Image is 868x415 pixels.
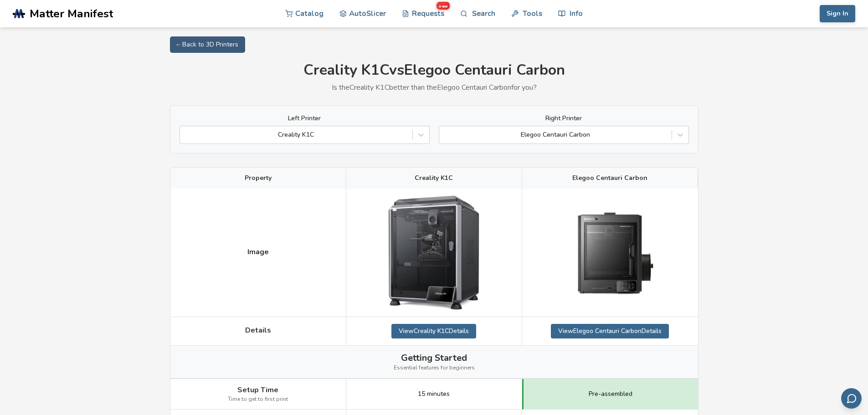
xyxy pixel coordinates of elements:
[565,200,656,305] img: Elegoo Centauri Carbon
[237,386,278,394] span: Setup Time
[388,195,479,310] img: Creality K1C
[820,5,855,22] button: Sign In
[180,115,430,122] label: Left Printer
[444,131,446,138] input: Elegoo Centauri Carbon
[247,248,269,256] span: Image
[401,353,467,363] span: Getting Started
[572,174,647,182] span: Elegoo Centauri Carbon
[170,62,699,79] h1: Creality K1C vs Elegoo Centauri Carbon
[551,324,669,338] a: ViewElegoo Centauri CarbonDetails
[439,115,689,122] label: Right Printer
[418,390,450,398] span: 15 minutes
[245,174,272,182] span: Property
[437,2,450,10] span: new
[228,396,288,403] span: Time to get to first print
[589,390,632,398] span: Pre-assembled
[245,326,271,334] span: Details
[185,131,186,138] input: Creality K1C
[170,36,245,53] a: ← Back to 3D Printers
[30,7,113,20] span: Matter Manifest
[415,174,453,182] span: Creality K1C
[170,83,699,92] p: Is the Creality K1C better than the Elegoo Centauri Carbon for you?
[394,365,475,371] span: Essential features for beginners
[841,388,862,409] button: Send feedback via email
[391,324,476,338] a: ViewCreality K1CDetails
